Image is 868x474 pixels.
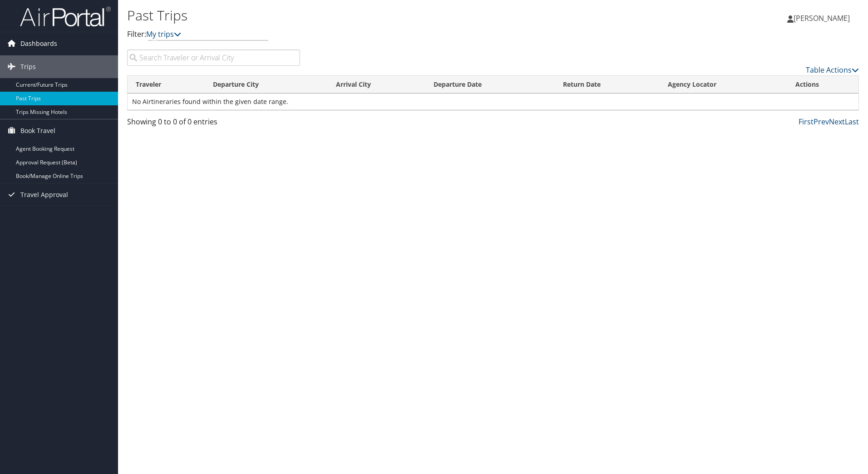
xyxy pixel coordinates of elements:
[127,116,300,132] div: Showing 0 to 0 of 0 entries
[328,76,425,94] th: Arrival City: activate to sort column ascending
[205,76,328,94] th: Departure City: activate to sort column ascending
[20,32,57,55] span: Dashboards
[20,6,111,27] img: airportal-logo.png
[845,117,859,127] a: Last
[127,6,615,25] h1: Past Trips
[794,13,850,23] span: [PERSON_NAME]
[555,76,660,94] th: Return Date: activate to sort column ascending
[127,49,300,66] input: Search Traveler or Arrival City
[787,5,859,32] a: [PERSON_NAME]
[20,119,55,142] span: Book Travel
[799,117,814,127] a: First
[787,76,858,94] th: Actions
[660,76,787,94] th: Agency Locator: activate to sort column ascending
[146,29,181,39] a: My trips
[20,55,36,78] span: Trips
[128,94,858,110] td: No Airtineraries found within the given date range.
[425,76,554,94] th: Departure Date: activate to sort column ascending
[20,183,68,206] span: Travel Approval
[806,65,859,75] a: Table Actions
[814,117,829,127] a: Prev
[127,29,615,40] p: Filter:
[829,117,845,127] a: Next
[128,76,205,94] th: Traveler: activate to sort column ascending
